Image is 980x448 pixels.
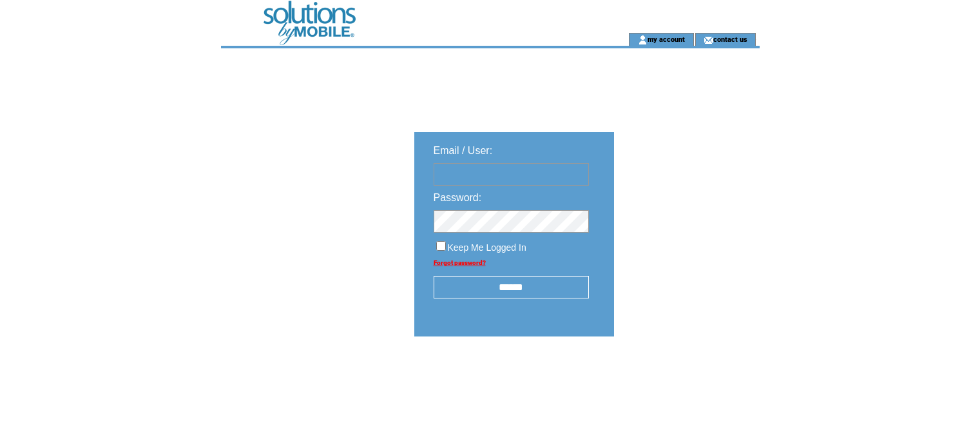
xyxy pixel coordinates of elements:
a: Forgot password? [434,259,486,266]
img: contact_us_icon.gif [704,35,713,45]
span: Email / User: [434,145,493,156]
a: contact us [713,35,747,43]
span: Keep Me Logged In [448,242,526,253]
a: my account [648,35,685,43]
img: transparent.png [651,369,716,385]
img: account_icon.gif [638,35,648,45]
span: Password: [434,192,482,203]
